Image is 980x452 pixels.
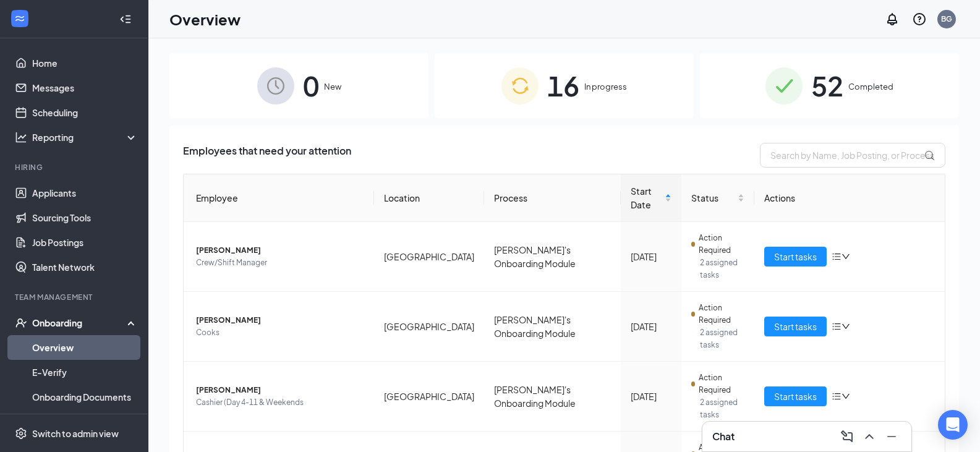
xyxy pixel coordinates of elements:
span: Employees that need your attention [183,143,351,168]
button: ComposeMessage [837,427,857,446]
span: 2 assigned tasks [700,396,744,421]
span: 0 [303,64,319,107]
div: [DATE] [631,250,671,263]
span: Start tasks [774,250,817,263]
svg: ChevronUp [862,429,877,444]
button: Start tasks [764,386,827,406]
span: down [842,392,850,401]
h1: Overview [169,9,241,30]
svg: Notifications [885,12,900,27]
a: Onboarding Documents [32,385,138,409]
a: Applicants [32,181,138,205]
button: ChevronUp [859,427,879,446]
span: New [324,80,341,93]
th: Employee [184,174,374,222]
svg: Minimize [884,429,899,444]
th: Process [484,174,621,222]
span: Action Required [699,302,744,326]
span: [PERSON_NAME] [196,314,364,326]
a: Activity log [32,409,138,434]
div: Team Management [15,292,135,302]
span: down [842,252,850,261]
span: 16 [547,64,579,107]
th: Location [374,174,484,222]
span: [PERSON_NAME] [196,384,364,396]
span: bars [832,391,842,401]
span: Status [691,191,735,205]
svg: Analysis [15,131,27,143]
span: Cooks [196,326,364,339]
a: Job Postings [32,230,138,255]
div: [DATE] [631,390,671,403]
td: [GEOGRAPHIC_DATA] [374,222,484,292]
h3: Chat [712,430,735,443]
a: Sourcing Tools [32,205,138,230]
svg: QuestionInfo [912,12,927,27]
span: In progress [584,80,627,93]
span: bars [832,252,842,262]
div: Open Intercom Messenger [938,410,968,440]
button: Start tasks [764,317,827,336]
a: Scheduling [32,100,138,125]
svg: Collapse [119,13,132,25]
div: Hiring [15,162,135,173]
span: Start tasks [774,320,817,333]
svg: ComposeMessage [840,429,854,444]
svg: Settings [15,427,27,440]
th: Status [681,174,754,222]
div: Switch to admin view [32,427,119,440]
th: Actions [754,174,945,222]
div: [DATE] [631,320,671,333]
svg: WorkstreamLogo [14,12,26,25]
a: Messages [32,75,138,100]
div: Reporting [32,131,138,143]
span: down [842,322,850,331]
span: Crew/Shift Manager [196,257,364,269]
td: [PERSON_NAME]'s Onboarding Module [484,292,621,362]
td: [GEOGRAPHIC_DATA] [374,292,484,362]
span: 2 assigned tasks [700,326,744,351]
a: Home [32,51,138,75]
span: 52 [811,64,843,107]
a: Talent Network [32,255,138,279]
a: E-Verify [32,360,138,385]
div: Onboarding [32,317,127,329]
td: [PERSON_NAME]'s Onboarding Module [484,362,621,432]
span: Action Required [699,372,744,396]
div: BG [941,14,952,24]
span: Start Date [631,184,662,211]
span: 2 assigned tasks [700,257,744,281]
span: [PERSON_NAME] [196,244,364,257]
span: Start tasks [774,390,817,403]
span: bars [832,322,842,331]
td: [PERSON_NAME]'s Onboarding Module [484,222,621,292]
a: Overview [32,335,138,360]
input: Search by Name, Job Posting, or Process [760,143,945,168]
svg: UserCheck [15,317,27,329]
td: [GEOGRAPHIC_DATA] [374,362,484,432]
button: Minimize [882,427,901,446]
span: Completed [848,80,893,93]
button: Start tasks [764,247,827,267]
span: Action Required [699,232,744,257]
span: Cashier (Day 4-11 & Weekends [196,396,364,409]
